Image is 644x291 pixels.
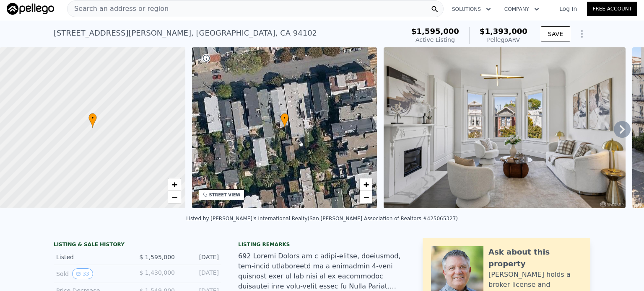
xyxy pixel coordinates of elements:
div: Listing remarks [238,241,406,248]
button: Solutions [445,2,498,17]
div: LISTING & SALE HISTORY [54,241,221,250]
a: Zoom out [168,191,181,203]
span: • [280,114,289,122]
span: $ 1,595,000 [139,254,175,260]
span: − [171,192,177,202]
img: Pellego [7,3,54,15]
div: Listed [56,253,131,261]
div: Ask about this property [488,246,582,270]
span: + [364,179,369,190]
span: + [171,179,177,190]
span: − [364,192,369,202]
button: Show Options [574,26,590,42]
span: $1,595,000 [411,27,459,36]
div: STREET VIEW [209,192,241,198]
a: Zoom in [360,178,372,191]
span: Search an address or region [68,4,169,14]
button: Company [498,2,546,17]
button: SAVE [541,26,570,41]
div: Pellego ARV [480,36,527,44]
span: $ 1,430,000 [139,269,175,276]
div: [DATE] [182,268,219,279]
div: • [280,113,289,128]
span: $1,393,000 [480,27,527,36]
div: [STREET_ADDRESS][PERSON_NAME] , [GEOGRAPHIC_DATA] , CA 94102 [54,27,317,39]
img: Sale: 167696524 Parcel: 56289989 [384,47,626,208]
div: Listed by [PERSON_NAME]'s International Realty (San [PERSON_NAME] Association of Realtors #425065... [186,216,458,221]
div: [DATE] [182,253,219,261]
a: Zoom out [360,191,372,203]
span: Active Listing [415,36,455,43]
span: • [88,114,97,122]
a: Free Account [587,2,637,16]
a: Zoom in [168,178,181,191]
a: Log In [549,5,587,13]
button: View historical data [72,268,93,279]
div: • [88,113,97,128]
div: Sold [56,268,131,279]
